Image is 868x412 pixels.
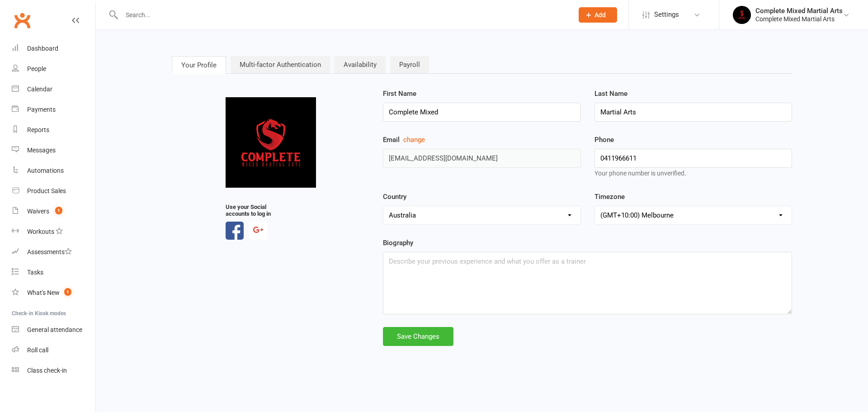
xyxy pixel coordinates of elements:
div: What's New [27,289,60,296]
div: Messages [27,147,56,154]
div: Complete Mixed Martial Arts [755,15,843,23]
a: Multi-factor Authentication [231,56,330,73]
a: Roll call [12,340,95,360]
a: Dashboard [12,38,95,59]
strong: Use your Social accounts to log in [226,204,275,217]
a: Clubworx [11,9,33,32]
div: Tasks [27,269,43,276]
a: Class kiosk mode [12,360,95,381]
div: Save Changes [383,327,453,346]
img: image1717476369.png [226,97,316,188]
img: thumb_image1717476369.png [733,6,751,24]
button: Email [403,134,425,145]
a: Calendar [12,79,95,99]
a: People [12,59,95,79]
a: Availability [335,56,386,73]
label: Country [383,191,406,202]
div: Waivers [27,208,49,215]
div: People [27,65,46,72]
div: Class check-in [27,367,67,374]
label: Phone [594,134,792,145]
a: Assessments [12,242,95,262]
span: 1 [55,207,62,214]
img: source_google-3f8834fd4d8f2e2c8e010cc110e0734a99680496d2aa6f3f9e0e39c75036197d.svg [253,227,263,233]
span: Add [594,11,606,19]
span: Settings [654,5,679,25]
label: First Name [383,88,416,99]
input: Last Name [594,103,792,122]
button: Add [579,7,617,23]
div: Automations [27,167,64,174]
a: Workouts [12,222,95,242]
div: Dashboard [27,45,58,52]
a: Automations [12,161,95,181]
a: Tasks [12,262,95,283]
a: Product Sales [12,181,95,201]
div: Workouts [27,228,54,235]
input: First Name [383,103,580,122]
div: Complete Mixed Martial Arts [755,7,843,15]
label: Biography [383,237,413,248]
div: General attendance [27,326,82,333]
a: What's New1 [12,283,95,303]
a: Payroll [390,56,429,73]
a: Messages [12,140,95,161]
div: Roll call [27,346,48,354]
div: Product Sales [27,187,66,194]
label: Timezone [594,191,625,202]
a: Payments [12,99,95,120]
div: Calendar [27,85,52,93]
div: Payments [27,106,56,113]
label: Last Name [594,88,627,99]
a: General attendance kiosk mode [12,320,95,340]
span: 1 [64,288,71,296]
a: Your Profile [172,56,226,73]
div: Assessments [27,248,72,256]
input: Search... [119,9,567,21]
a: Waivers 1 [12,201,95,222]
label: Email [383,134,580,145]
div: Reports [27,126,49,133]
a: Reports [12,120,95,140]
span: Your phone number is unverified. [594,170,686,177]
